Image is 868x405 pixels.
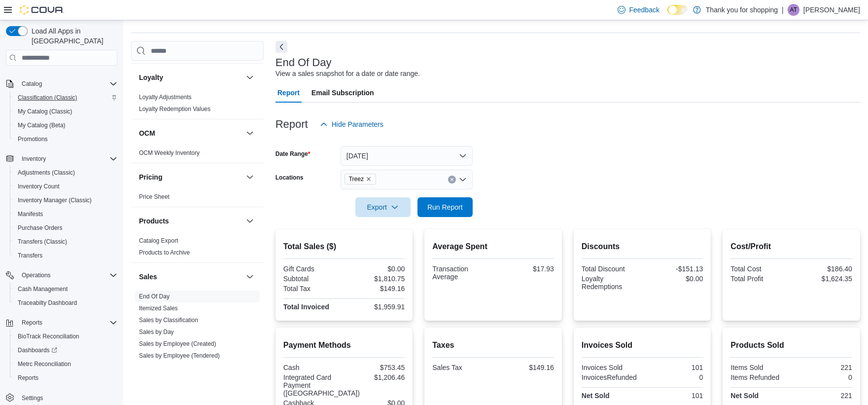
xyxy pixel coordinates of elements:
span: Dashboards [18,346,57,354]
button: Operations [2,268,121,282]
span: Loyalty Redemption Values [139,105,210,113]
div: $149.16 [346,285,405,293]
h3: OCM [139,128,155,138]
div: $0.00 [644,275,703,283]
span: Hide Parameters [332,119,383,129]
a: Dashboards [10,343,121,357]
button: Classification (Classic) [10,91,121,105]
a: Metrc Reconciliation [14,358,75,370]
span: Transfers [14,250,117,261]
div: $17.93 [495,265,554,273]
span: Metrc Reconciliation [18,360,71,368]
button: Manifests [10,207,121,221]
span: BioTrack Reconciliation [18,332,79,340]
h2: Average Spent [432,241,554,253]
div: Transaction Average [432,265,491,281]
span: Inventory Count [14,181,117,192]
span: My Catalog (Classic) [14,106,117,117]
h3: Report [276,118,308,130]
span: Reports [14,372,117,384]
span: Products to Archive [139,249,190,257]
a: Loyalty Adjustments [139,94,192,101]
button: Sales [244,271,256,283]
div: Pricing [131,191,264,207]
div: $149.16 [495,364,554,371]
a: Sales by Employee (Created) [139,340,216,347]
div: Items Refunded [730,373,789,381]
div: $1,206.46 [364,373,405,381]
button: Reports [2,316,121,330]
button: Inventory Manager (Classic) [10,193,121,207]
div: Loyalty Redemptions [582,275,640,291]
a: Inventory Manager (Classic) [14,194,96,206]
span: Feedback [629,5,660,15]
p: | [782,4,784,16]
h3: Loyalty [139,73,163,82]
div: OCM [131,147,264,163]
span: Treez [345,174,376,184]
span: Price Sheet [139,193,170,201]
a: Sales by Employee (Tendered) [139,352,220,359]
p: [PERSON_NAME] [803,4,860,16]
a: Settings [18,392,47,404]
div: Subtotal [283,275,342,283]
a: Classification (Classic) [14,92,81,104]
span: Settings [22,394,43,402]
span: My Catalog (Classic) [18,108,72,115]
div: Total Tax [283,285,342,293]
button: My Catalog (Classic) [10,105,121,118]
h2: Taxes [432,339,554,351]
a: Loyalty Redemption Values [139,106,210,112]
span: Transfers (Classic) [14,236,117,248]
h2: Invoices Sold [582,339,703,351]
span: Classification (Classic) [14,92,117,104]
strong: Total Invoiced [283,303,329,311]
div: Total Discount [582,265,640,273]
span: Dashboards [14,344,117,356]
button: Catalog [2,77,121,91]
span: Adjustments (Classic) [14,167,117,179]
button: Run Report [417,197,473,217]
button: Products [139,216,242,226]
a: Cash Management [14,283,71,295]
button: Next [276,41,287,53]
a: Transfers [14,250,46,261]
button: Transfers [10,249,121,262]
span: Sales by Classification [139,316,198,324]
button: Inventory [18,153,50,165]
span: AT [790,4,797,16]
span: Catalog [22,80,42,88]
span: Metrc Reconciliation [14,358,117,370]
a: Inventory Count [14,181,64,192]
button: Products [244,215,256,227]
div: InvoicesRefunded [582,373,640,381]
span: My Catalog (Beta) [14,119,117,131]
span: Cash Management [18,285,68,293]
span: Reports [18,374,38,382]
button: Catalog [18,78,46,90]
span: Promotions [18,135,48,143]
span: Export [361,197,405,217]
span: Operations [18,269,117,281]
span: Traceabilty Dashboard [18,299,77,307]
div: -$151.13 [644,265,703,273]
span: Catalog Export [139,237,178,245]
button: Promotions [10,132,121,146]
a: Dashboards [14,344,61,356]
div: 101 [644,392,703,400]
div: 221 [794,392,852,400]
span: Itemized Sales [139,304,178,312]
img: Cova [20,5,64,15]
a: Adjustments (Classic) [14,167,79,179]
a: Catalog Export [139,237,178,244]
span: Catalog [18,78,117,90]
button: OCM [244,127,256,139]
span: Purchase Orders [18,224,63,232]
span: Reports [18,317,117,329]
a: Purchase Orders [14,222,67,234]
a: Sales by Invoice [139,364,182,371]
span: Traceabilty Dashboard [14,297,117,309]
button: Reports [18,317,46,329]
div: 101 [644,364,703,371]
